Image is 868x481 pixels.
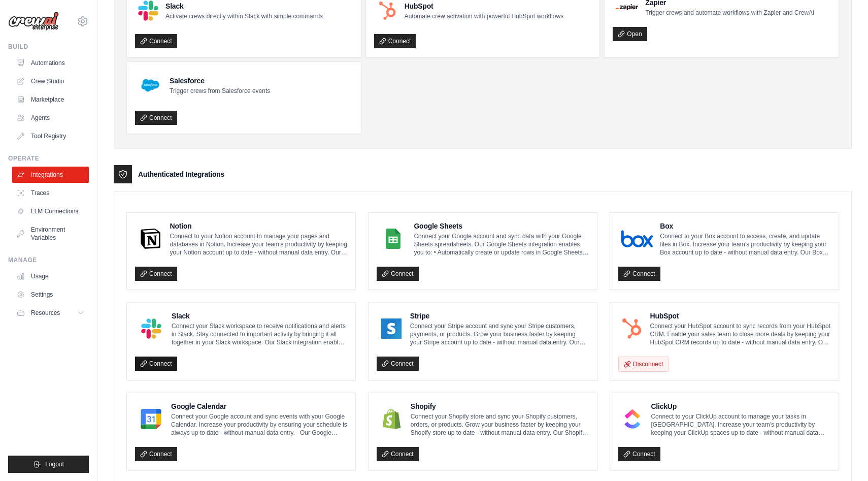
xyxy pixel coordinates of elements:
img: ClickUp Logo [621,409,644,429]
a: Connect [377,357,419,371]
p: Connect your HubSpot account to sync records from your HubSpot CRM. Enable your sales team to clo... [650,322,830,346]
a: Integrations [12,167,89,183]
a: Connect [135,447,177,461]
a: Connect [618,267,660,281]
a: Settings [12,286,89,303]
a: Tool Registry [12,128,89,144]
img: Notion Logo [138,229,163,249]
a: Connect [618,447,660,461]
img: Shopify Logo [380,409,404,429]
p: Trigger crews and automate workflows with Zapier and CrewAI [645,9,814,17]
a: Connect [135,267,177,281]
p: Connect to your Box account to access, create, and update files in Box. Increase your team’s prod... [660,232,830,256]
div: Operate [8,154,89,163]
h4: ClickUp [651,401,830,411]
img: Logo [8,12,59,31]
a: Open [613,27,647,41]
a: Automations [12,55,89,71]
img: Slack Logo [138,1,158,21]
a: Crew Studio [12,73,89,89]
a: Connect [135,111,177,125]
h4: Shopify [411,401,589,411]
h3: Authenticated Integrations [138,169,224,179]
p: Connect your Slack workspace to receive notifications and alerts in Slack. Stay connected to impo... [172,322,347,346]
p: Connect your Stripe account and sync your Stripe customers, payments, or products. Grow your busi... [410,322,589,346]
img: HubSpot Logo [377,1,397,21]
img: Slack Logo [138,318,164,339]
div: Build [8,43,89,51]
h4: HubSpot [405,1,563,11]
h4: Notion [170,221,347,231]
img: Zapier Logo [616,4,638,10]
a: Environment Variables [12,221,89,246]
div: Manage [8,256,89,264]
h4: Google Calendar [171,401,347,411]
h4: Stripe [410,311,589,321]
p: Activate crews directly within Slack with simple commands [165,12,323,20]
img: Google Sheets Logo [380,229,407,249]
img: Box Logo [621,229,653,249]
button: Disconnect [618,357,669,372]
a: Connect [377,267,419,281]
p: Connect to your Notion account to manage your pages and databases in Notion. Increase your team’s... [170,232,347,256]
img: Stripe Logo [380,318,403,339]
h4: Google Sheets [414,221,589,231]
a: Usage [12,268,89,284]
h4: Box [660,221,830,231]
img: HubSpot Logo [621,318,643,339]
a: Connect [377,447,419,461]
a: Connect [135,34,177,48]
h4: Salesforce [170,76,270,86]
a: LLM Connections [12,203,89,219]
p: Automate crew activation with powerful HubSpot workflows [405,12,563,20]
span: Resources [31,309,60,317]
span: Logout [45,460,64,468]
p: Connect your Google account and sync data with your Google Sheets spreadsheets. Our Google Sheets... [414,232,589,256]
p: Connect to your ClickUp account to manage your tasks in [GEOGRAPHIC_DATA]. Increase your team’s p... [651,412,830,437]
p: Connect your Google account and sync events with your Google Calendar. Increase your productivity... [171,412,347,437]
h4: HubSpot [650,311,830,321]
a: Marketplace [12,91,89,108]
a: Agents [12,110,89,126]
button: Logout [8,456,89,473]
iframe: Chat Widget [817,432,868,481]
img: Google Calendar Logo [138,409,164,429]
img: Salesforce Logo [138,73,162,98]
h4: Slack [172,311,347,321]
p: Trigger crews from Salesforce events [170,87,270,95]
a: Connect [135,357,177,371]
p: Connect your Shopify store and sync your Shopify customers, orders, or products. Grow your busine... [411,412,589,437]
a: Traces [12,185,89,201]
button: Resources [12,305,89,321]
a: Connect [374,34,416,48]
h4: Slack [165,1,323,11]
